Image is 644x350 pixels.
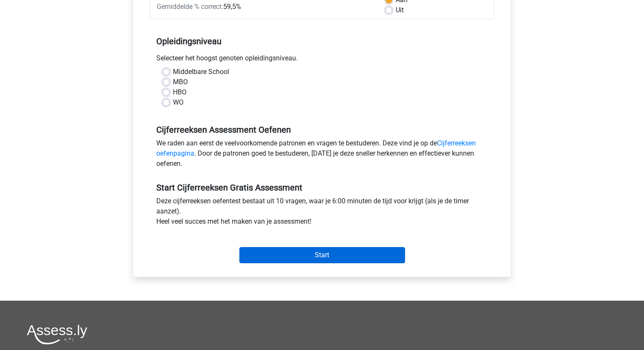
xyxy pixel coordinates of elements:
div: Selecteer het hoogst genoten opleidingsniveau. [150,53,494,67]
input: Start [239,247,405,263]
label: HBO [173,87,187,97]
h5: Cijferreeksen Assessment Oefenen [156,125,488,135]
label: Uit [396,5,404,15]
label: WO [173,97,184,108]
span: Gemiddelde % correct: [157,3,223,11]
label: MBO [173,77,188,87]
label: Middelbare School [173,67,229,77]
h5: Start Cijferreeksen Gratis Assessment [156,182,488,193]
div: We raden aan eerst de veelvoorkomende patronen en vragen te bestuderen. Deze vind je op de . Door... [150,138,494,172]
div: Deze cijferreeksen oefentest bestaat uit 10 vragen, waar je 6:00 minuten de tijd voor krijgt (als... [150,196,494,230]
h5: Opleidingsniveau [156,33,488,50]
img: Assessly logo [27,324,87,344]
div: 59,5% [150,2,379,12]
